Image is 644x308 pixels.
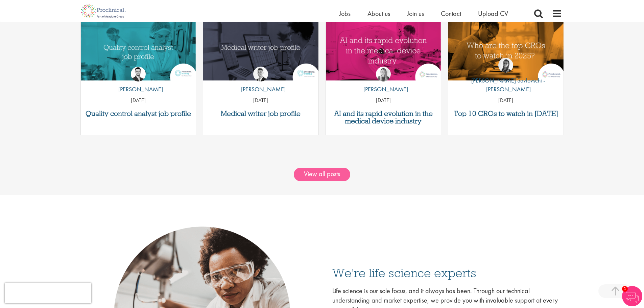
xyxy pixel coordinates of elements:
a: AI and its rapid evolution in the medical device industry [329,110,438,125]
a: Jobs [339,9,351,18]
a: Join us [407,9,424,18]
a: Joshua Godden [PERSON_NAME] [113,67,163,97]
p: [DATE] [203,97,318,104]
a: Medical writer job profile [207,110,315,117]
img: George Watson [253,67,268,81]
a: Quality control analyst job profile [84,110,193,117]
p: [DATE] [326,97,441,104]
img: AI and Its Impact on the Medical Device Industry | Proclinical [326,21,441,80]
a: Hannah Burke [PERSON_NAME] [358,67,408,97]
p: [PERSON_NAME] [358,85,408,94]
p: [DATE] [448,97,564,104]
p: [DATE] [81,97,196,104]
img: Medical writer job profile [203,21,318,80]
a: Upload CV [478,9,508,18]
p: [PERSON_NAME] [236,85,286,94]
p: [PERSON_NAME] Savlovschi - [PERSON_NAME] [448,76,564,93]
a: Link to a post [203,21,318,80]
img: Chatbot [622,286,642,306]
a: Theodora Savlovschi - Wicks [PERSON_NAME] Savlovschi - [PERSON_NAME] [448,58,564,97]
a: Contact [441,9,461,18]
a: Link to a post [81,21,196,80]
img: Hannah Burke [376,67,391,81]
a: View all posts [294,168,350,181]
img: Joshua Godden [131,67,146,81]
a: George Watson [PERSON_NAME] [236,67,286,97]
a: Link to a post [326,21,441,80]
img: quality control analyst job profile [81,21,196,80]
img: Theodora Savlovschi - Wicks [498,58,513,73]
a: Top 10 CROs to watch in [DATE] [452,110,560,117]
a: About us [367,9,390,18]
iframe: reCAPTCHA [5,283,91,303]
p: [PERSON_NAME] [113,85,163,94]
h3: We're life science experts [332,266,562,279]
span: 1 [622,286,628,292]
